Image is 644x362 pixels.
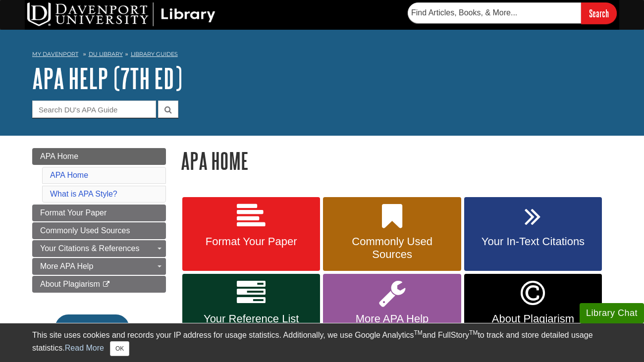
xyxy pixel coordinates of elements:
[40,208,107,217] span: Format Your Paper
[323,197,461,271] a: Commonly Used Sources
[40,226,130,235] span: Commonly Used Sources
[408,2,617,24] form: Searches DU Library's articles, books, and more
[181,148,612,173] h1: APA Home
[32,329,612,356] div: This site uses cookies and records your IP address for usage statistics. Additionally, we use Goo...
[472,235,594,248] span: Your In-Text Citations
[89,51,123,57] a: DU Library
[32,276,166,293] a: About Plagiarism
[323,274,461,350] a: More APA Help
[580,303,644,323] button: Library Chat
[55,314,129,341] button: En español
[27,2,215,26] img: DU Library
[32,258,166,275] a: More APA Help
[414,329,422,336] sup: TM
[32,48,612,63] nav: breadcrumb
[408,2,581,23] input: Find Articles, Books, & More...
[464,197,602,271] a: Your In-Text Citations
[32,205,166,221] a: Format Your Paper
[40,280,100,288] span: About Plagiarism
[32,63,182,94] a: APA Help (7th Ed)
[32,50,78,58] a: My Davenport
[40,152,78,160] span: APA Home
[472,312,594,325] span: About Plagiarism
[131,51,178,57] a: Library Guides
[330,235,453,261] span: Commonly Used Sources
[32,148,166,358] div: Guide Page Menu
[110,341,129,356] button: Close
[190,312,313,325] span: Your Reference List
[50,190,117,198] a: What is APA Style?
[32,101,156,118] input: Search DU's APA Guide
[330,312,453,325] span: More APA Help
[190,235,313,248] span: Format Your Paper
[40,244,139,253] span: Your Citations & References
[182,197,320,271] a: Format Your Paper
[581,2,617,24] input: Search
[32,148,166,165] a: APA Home
[102,281,110,288] i: This link opens in a new window
[40,262,93,270] span: More APA Help
[65,344,104,352] a: Read More
[464,274,602,350] a: Link opens in new window
[50,171,88,179] a: APA Home
[32,240,166,257] a: Your Citations & References
[469,329,478,336] sup: TM
[32,222,166,239] a: Commonly Used Sources
[182,274,320,350] a: Your Reference List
